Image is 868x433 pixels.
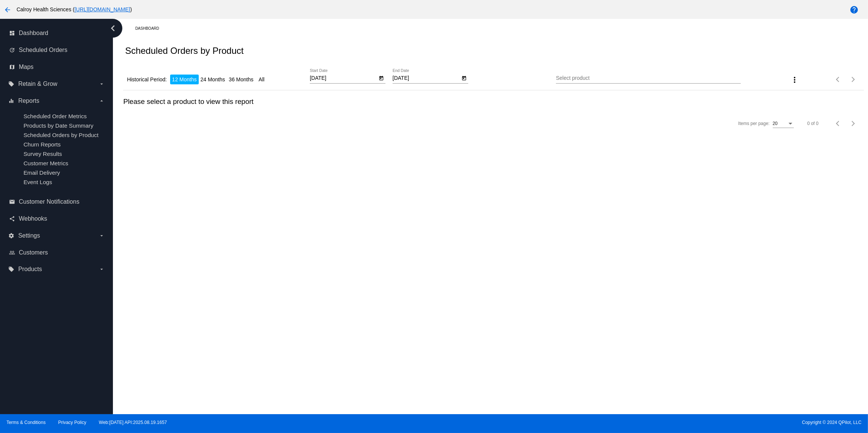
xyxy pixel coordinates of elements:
button: Open calendar [378,74,385,82]
span: Copyright © 2024 QPilot, LLC [440,420,862,425]
span: Scheduled Orders [19,47,67,53]
i: update [9,47,15,53]
i: people_outline [9,250,15,256]
input: Start Date [310,75,378,81]
li: 24 Months [199,75,227,84]
a: Products by Date Summary [23,122,93,129]
i: email [9,199,15,205]
span: Maps [19,64,34,70]
i: settings [8,233,14,239]
button: Previous page [831,116,846,131]
i: arrow_drop_down [99,233,105,239]
a: Web:[DATE] API:2025.08.19.1657 [99,420,167,425]
a: Scheduled Orders by Product [23,132,98,138]
a: Survey Results [23,151,62,157]
span: Calroy Health Sciences ( ) [17,6,132,12]
i: local_offer [8,266,14,272]
h2: Scheduled Orders by Product [125,46,244,56]
i: arrow_drop_down [99,81,105,87]
a: people_outline Customers [9,247,105,259]
mat-icon: help [850,5,859,14]
mat-icon: more_vert [790,75,799,84]
mat-icon: arrow_back [3,5,12,14]
i: equalizer [8,98,14,104]
li: Historical Period: [125,75,169,84]
button: Previous page [831,72,846,87]
span: 20 [773,121,778,126]
input: End Date [393,75,460,81]
span: Customer Notifications [19,198,79,205]
button: Next page [846,116,861,131]
span: Products [18,266,42,273]
a: Dashboard [135,23,166,34]
span: Retain & Grow [18,81,57,87]
span: Customers [19,249,48,256]
a: Privacy Policy [58,420,87,425]
a: share Webhooks [9,213,105,225]
a: Churn Reports [23,141,61,148]
a: Terms & Conditions [6,420,46,425]
span: Reports [18,98,39,104]
i: dashboard [9,30,15,36]
input: Select product [556,75,741,81]
li: 36 Months [227,75,255,84]
a: Customer Metrics [23,160,68,166]
i: arrow_drop_down [99,98,105,104]
i: map [9,64,15,70]
i: local_offer [8,81,14,87]
li: 12 Months [170,75,198,84]
span: Webhooks [19,215,47,222]
h3: Please select a product to view this report [123,98,863,106]
i: share [9,216,15,222]
i: arrow_drop_down [99,266,105,272]
button: Open calendar [460,74,468,82]
button: Next page [846,72,861,87]
a: email Customer Notifications [9,196,105,208]
li: All [257,75,266,84]
div: Items per page: [738,121,769,126]
a: Scheduled Order Metrics [23,113,87,119]
a: Event Logs [23,179,52,185]
span: Dashboard [19,30,48,37]
a: Email Delivery [23,169,60,176]
a: [URL][DOMAIN_NAME] [75,6,130,12]
a: dashboard Dashboard [9,27,105,39]
i: chevron_left [107,22,119,34]
span: Settings [18,232,40,239]
div: 0 of 0 [807,121,819,126]
mat-select: Items per page: [773,121,794,127]
a: map Maps [9,61,105,73]
a: update Scheduled Orders [9,44,105,56]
